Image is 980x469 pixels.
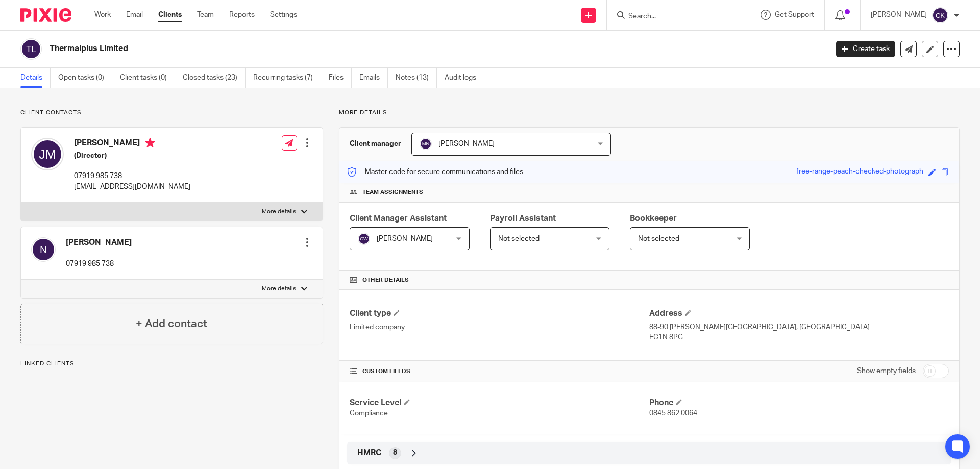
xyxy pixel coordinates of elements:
[350,308,649,319] h4: Client type
[136,316,207,332] h4: + Add contact
[638,235,679,242] span: Not selected
[262,285,296,293] p: More details
[350,139,401,149] h3: Client manager
[649,322,949,332] p: 88-90 [PERSON_NAME][GEOGRAPHIC_DATA], [GEOGRAPHIC_DATA]
[145,138,155,148] i: Primary
[20,8,71,22] img: Pixie
[20,68,51,88] a: Details
[393,448,397,458] span: 8
[932,7,948,23] img: svg%3E
[31,138,64,170] img: svg%3E
[197,10,214,20] a: Team
[350,322,649,332] p: Limited company
[229,10,255,20] a: Reports
[94,10,111,20] a: Work
[74,138,190,151] h4: [PERSON_NAME]
[871,10,927,20] p: [PERSON_NAME]
[74,151,190,161] h5: (Director)
[262,208,296,216] p: More details
[20,360,323,368] p: Linked clients
[20,109,323,117] p: Client contacts
[350,367,649,376] h4: CUSTOM FIELDS
[649,332,949,342] p: EC1N 8PG
[358,233,370,245] img: svg%3E
[796,166,923,178] div: free-range-peach-checked-photograph
[31,237,56,262] img: svg%3E
[359,68,388,88] a: Emails
[20,38,42,60] img: svg%3E
[857,366,916,376] label: Show empty fields
[362,276,409,284] span: Other details
[347,167,523,177] p: Master code for secure communications and files
[649,410,697,417] span: 0845 862 0064
[438,140,495,147] span: [PERSON_NAME]
[66,237,132,248] h4: [PERSON_NAME]
[329,68,352,88] a: Files
[396,68,437,88] a: Notes (13)
[50,43,667,54] h2: Thermalplus Limited
[350,410,388,417] span: Compliance
[627,12,719,21] input: Search
[420,138,432,150] img: svg%3E
[66,259,132,269] p: 07919 985 738
[775,11,814,18] span: Get Support
[649,398,949,408] h4: Phone
[74,171,190,181] p: 07919 985 738
[339,109,960,117] p: More details
[649,308,949,319] h4: Address
[350,398,649,408] h4: Service Level
[158,10,182,20] a: Clients
[58,68,112,88] a: Open tasks (0)
[120,68,175,88] a: Client tasks (0)
[362,188,423,196] span: Team assignments
[498,235,540,242] span: Not selected
[377,235,433,242] span: [PERSON_NAME]
[253,68,321,88] a: Recurring tasks (7)
[630,214,677,223] span: Bookkeeper
[490,214,556,223] span: Payroll Assistant
[183,68,246,88] a: Closed tasks (23)
[357,448,381,458] span: HMRC
[445,68,484,88] a: Audit logs
[74,182,190,192] p: [EMAIL_ADDRESS][DOMAIN_NAME]
[270,10,297,20] a: Settings
[836,41,895,57] a: Create task
[126,10,143,20] a: Email
[350,214,447,223] span: Client Manager Assistant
